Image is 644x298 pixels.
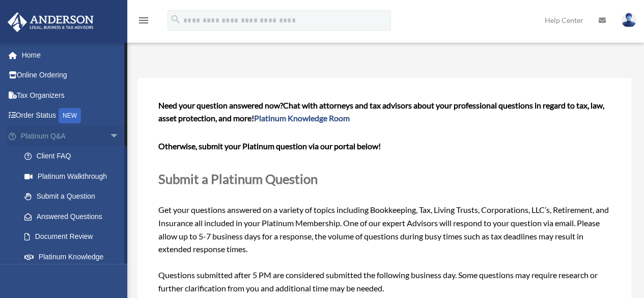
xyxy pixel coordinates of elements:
a: Platinum Knowledge Room [14,247,135,279]
a: menu [137,18,150,26]
span: Submit a Platinum Question [158,171,318,186]
span: Chat with attorneys and tax advisors about your professional questions in regard to tax, law, ass... [158,100,604,123]
b: Otherwise, submit your Platinum question via our portal below! [158,141,381,151]
a: Platinum Q&Aarrow_drop_down [7,126,135,146]
a: Submit a Question [14,186,130,207]
i: search [170,14,181,25]
a: Platinum Knowledge Room [254,113,350,123]
span: Get your questions answered on a variety of topics including Bookkeeping, Tax, Living Trusts, Cor... [158,100,610,293]
a: Tax Organizers [7,85,135,105]
a: Platinum Walkthrough [14,166,135,186]
a: Document Review [14,227,135,247]
a: Client FAQ [14,146,135,167]
a: Home [7,45,135,65]
a: Answered Questions [14,206,135,227]
a: Online Ordering [7,65,135,86]
img: Anderson Advisors Platinum Portal [5,12,97,32]
span: Need your question answered now? [158,100,283,110]
i: menu [137,14,150,26]
a: Order StatusNEW [7,105,135,126]
div: NEW [59,108,81,123]
img: User Pic [621,13,636,28]
span: arrow_drop_down [109,126,130,147]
